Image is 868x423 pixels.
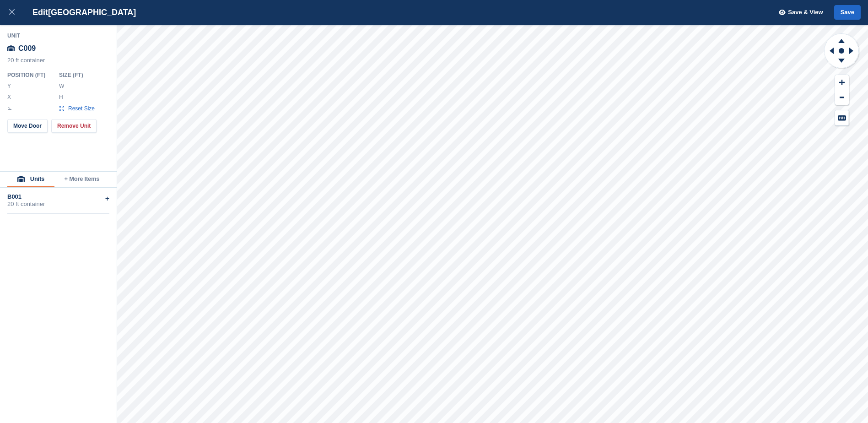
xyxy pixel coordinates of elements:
[7,188,109,214] div: B00120 ft container+
[774,5,823,20] button: Save & View
[54,172,109,187] button: + More Items
[59,71,99,79] div: Size ( FT )
[7,93,12,101] label: X
[7,40,110,57] div: C009
[835,110,849,125] button: Keyboard Shortcuts
[835,75,849,90] button: Zoom In
[59,93,64,101] label: H
[7,172,54,187] button: Units
[8,106,11,110] img: angle-icn.0ed2eb85.svg
[834,5,861,20] button: Save
[7,119,48,133] button: Move Door
[105,193,109,204] div: +
[7,57,110,69] div: 20 ft container
[7,201,109,208] div: 20 ft container
[51,119,97,133] button: Remove Unit
[7,82,12,90] label: Y
[7,71,52,79] div: Position ( FT )
[7,32,110,39] div: Unit
[788,8,823,17] span: Save & View
[59,82,64,90] label: W
[7,193,109,201] div: B001
[835,90,849,105] button: Zoom Out
[68,104,95,113] span: Reset Size
[24,7,136,18] div: Edit [GEOGRAPHIC_DATA]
